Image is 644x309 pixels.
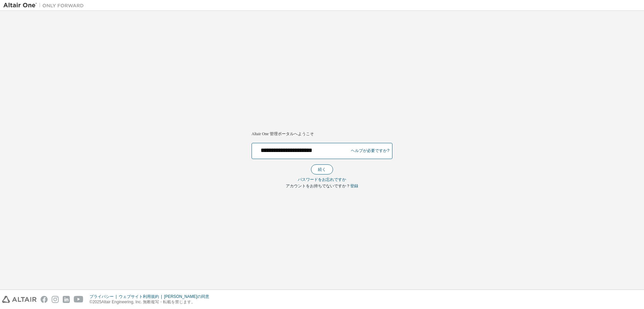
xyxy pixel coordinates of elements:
[101,300,195,304] font: Altair Engineering, Inc. 無断複写・転載を禁じます。
[119,294,159,299] font: ウェブサイト利用規約
[63,296,70,303] img: linkedin.svg
[2,296,37,303] img: altair_logo.svg
[93,300,102,304] font: 2025
[90,300,93,304] font: ©
[318,167,326,172] font: 続く
[41,296,48,303] img: facebook.svg
[351,151,389,151] a: ヘルプが必要ですか?
[351,148,389,153] font: ヘルプが必要ですか?
[252,131,314,136] font: Altair One 管理ポータルへようこそ
[90,294,114,299] font: プライバシー
[286,184,350,188] font: アカウントをお持ちでないですか？
[298,177,346,182] font: パスワードをお忘れですか
[3,2,87,9] img: アルタイルワン
[164,294,209,299] font: [PERSON_NAME]の同意
[52,296,59,303] img: instagram.svg
[311,164,333,175] button: 続く
[74,296,84,303] img: youtube.svg
[350,184,358,188] a: 登録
